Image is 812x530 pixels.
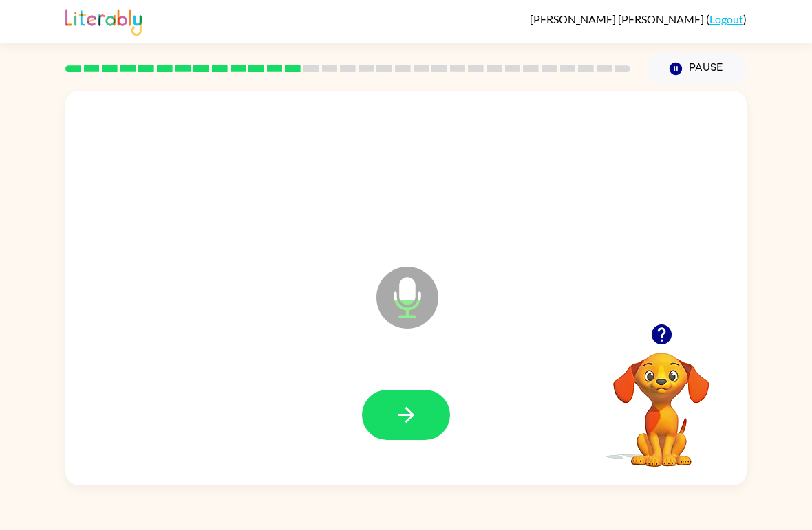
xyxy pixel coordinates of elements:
span: [PERSON_NAME] [PERSON_NAME] [530,12,706,25]
div: ( ) [530,12,747,25]
a: Logout [709,12,743,25]
video: Your browser must support playing .mp4 files to use Literably. Please try using another browser. [592,331,730,469]
button: Pause [647,53,747,85]
img: Literably [65,5,142,36]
